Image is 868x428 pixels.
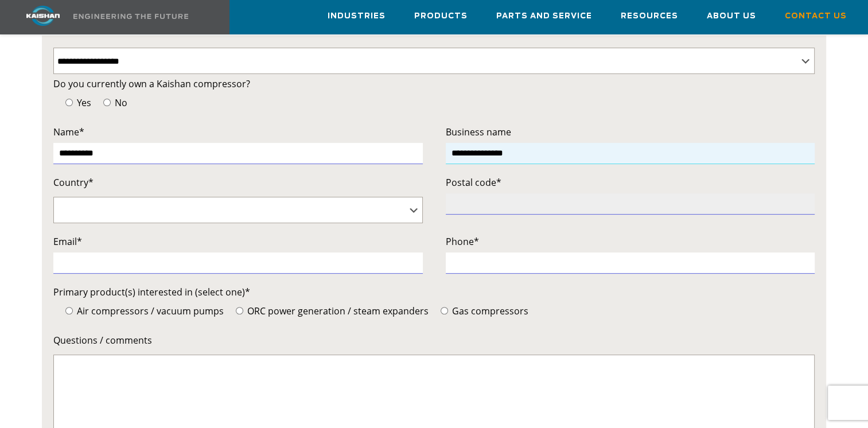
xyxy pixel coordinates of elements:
[328,10,386,23] span: Industries
[236,307,243,314] input: ORC power generation / steam expanders
[112,96,127,109] span: No
[496,1,592,32] a: Parts and Service
[245,305,429,317] span: ORC power generation / steam expanders
[75,96,91,109] span: Yes
[785,10,847,23] span: Contact Us
[53,234,423,250] label: Email*
[446,174,815,190] label: Postal code*
[53,174,423,190] label: Country*
[621,1,678,32] a: Resources
[75,305,224,317] span: Air compressors / vacuum pumps
[707,1,756,32] a: About Us
[53,76,815,92] label: Do you currently own a Kaishan compressor?
[785,1,847,32] a: Contact Us
[496,10,592,23] span: Parts and Service
[53,284,815,300] label: Primary product(s) interested in (select one)*
[414,10,468,23] span: Products
[446,124,815,140] label: Business name
[450,305,528,317] span: Gas compressors
[621,10,678,23] span: Resources
[73,14,188,19] img: Engineering the future
[446,234,815,250] label: Phone*
[65,99,73,106] input: Yes
[328,1,386,32] a: Industries
[414,1,468,32] a: Products
[707,10,756,23] span: About Us
[53,124,423,140] label: Name*
[103,99,111,106] input: No
[53,332,815,348] label: Questions / comments
[441,307,448,314] input: Gas compressors
[65,307,73,314] input: Air compressors / vacuum pumps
